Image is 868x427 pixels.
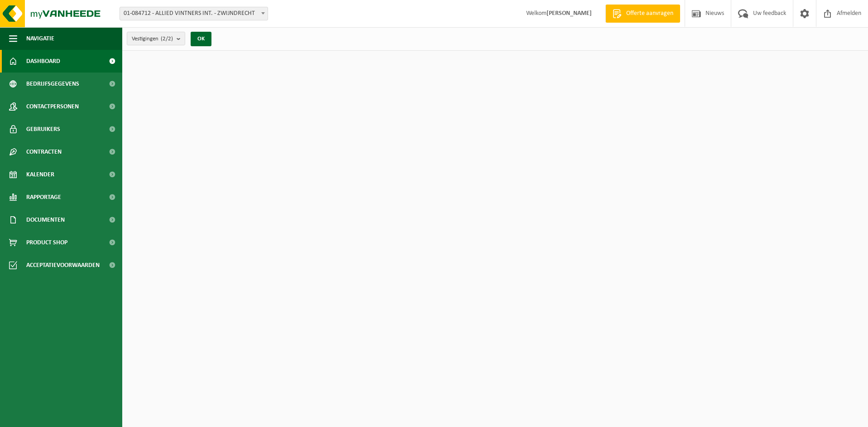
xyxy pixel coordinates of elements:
span: Navigatie [26,27,54,50]
count: (2/2) [161,36,173,42]
strong: [PERSON_NAME] [547,10,592,17]
span: Contracten [26,141,62,163]
button: OK [191,32,211,46]
span: Vestigingen [132,32,173,46]
span: 01-084712 - ALLIED VINTNERS INT. - ZWIJNDRECHT [120,7,268,20]
span: Gebruikers [26,118,60,141]
span: Product Shop [26,231,67,254]
span: Bedrijfsgegevens [26,73,79,95]
span: Documenten [26,209,65,231]
button: Vestigingen(2/2) [127,32,185,45]
span: Kalender [26,163,54,186]
span: Dashboard [26,50,60,73]
span: Acceptatievoorwaarden [26,254,100,277]
span: Rapportage [26,186,61,209]
span: Contactpersonen [26,95,79,118]
span: 01-084712 - ALLIED VINTNERS INT. - ZWIJNDRECHT [120,7,268,20]
a: Offerte aanvragen [605,5,680,23]
span: Offerte aanvragen [624,9,676,18]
